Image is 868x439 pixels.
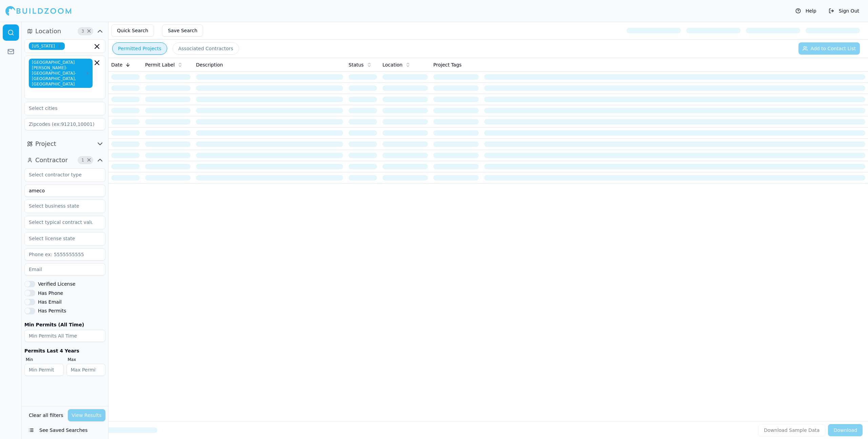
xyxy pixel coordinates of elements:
[38,300,62,304] label: Has Email
[24,248,105,261] input: Phone ex: 5555555555
[111,61,122,68] span: Date
[111,24,154,37] button: Quick Search
[25,102,97,114] input: Select cities
[29,42,65,50] span: [US_STATE]
[29,59,93,88] span: [GEOGRAPHIC_DATA][PERSON_NAME]-[GEOGRAPHIC_DATA]-[GEOGRAPHIC_DATA], [GEOGRAPHIC_DATA]
[792,5,820,16] button: Help
[24,118,105,130] input: Zipcodes (ex:91210,10001)
[25,232,97,245] input: Select license state
[112,42,167,55] button: Permitted Projects
[86,30,92,33] span: Clear Location filters
[26,357,64,362] label: Min
[162,24,203,37] button: Save Search
[66,364,106,376] input: Max Permits Last 4 Years
[35,26,61,36] span: Location
[24,138,105,149] button: Project
[24,26,105,37] button: Location3Clear Location filters
[173,42,239,55] button: Associated Contractors
[25,169,97,181] input: Select contractor type
[86,158,92,162] span: Clear Contractor filters
[25,216,97,228] input: Select typical contract value
[24,364,64,376] input: Min Permits Last 4 Years
[79,157,86,164] span: 1
[35,139,56,149] span: Project
[24,424,105,436] button: See Saved Searches
[38,291,63,295] label: Has Phone
[24,330,105,342] input: Min Permits All Time
[24,185,105,197] input: Business name
[24,155,105,166] button: Contractor1Clear Contractor filters
[382,61,402,68] span: Location
[24,263,105,275] input: Email
[79,28,86,35] span: 3
[196,61,223,68] span: Description
[433,61,461,68] span: Project Tags
[349,61,364,68] span: Status
[38,308,66,313] label: Has Permits
[145,61,175,68] span: Permit Label
[27,409,65,421] button: Clear all filters
[24,322,105,327] label: Min Permits (All Time)
[38,282,75,286] label: Verified License
[68,357,106,362] label: Max
[25,200,97,212] input: Select business state
[24,347,105,354] div: Permits Last 4 Years
[825,5,863,16] button: Sign Out
[35,155,68,165] span: Contractor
